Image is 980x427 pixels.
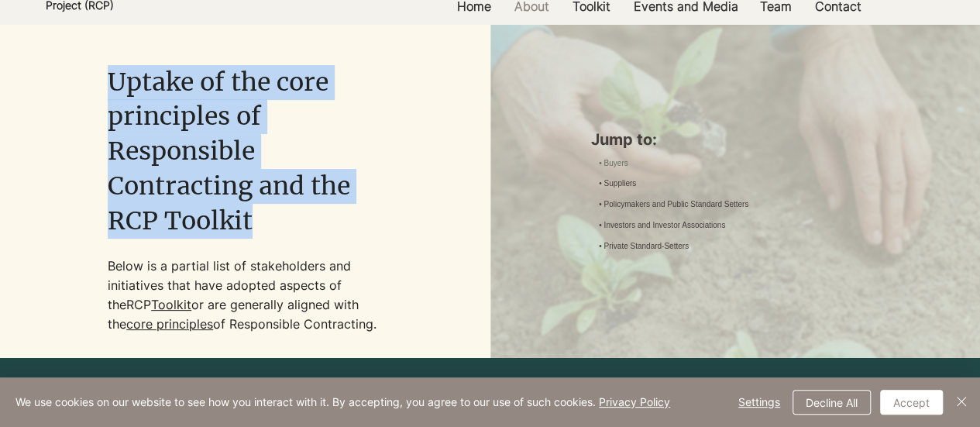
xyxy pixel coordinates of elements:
p: Below is a partial list of stakeholders and initiatives that have adopted aspects of the or are g... [108,257,382,334]
p: Jump to: [591,129,865,150]
a: • Buyers [599,158,628,169]
a: • Policymakers and Public Standard Setters [599,199,748,211]
span: Uptake of the core principles of Responsible Contracting and the RCP Toolkit [108,67,350,236]
img: Close [952,392,971,411]
button: Close [952,390,971,415]
nav: Site [591,157,851,254]
a: Privacy Policy [599,395,670,408]
a: core principles [126,316,213,332]
span: We use cookies on our website to see how you interact with it. By accepting, you agree to our use... [15,395,670,409]
a: RCP [126,297,151,312]
button: Accept [880,390,943,415]
a: Toolkit [151,297,191,312]
a: • Suppliers [599,178,636,190]
button: Decline All [793,390,871,415]
a: • Investors and Investor Associations [599,220,725,232]
a: • Private Standard-Setters [599,241,689,253]
span: Settings [738,391,780,414]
